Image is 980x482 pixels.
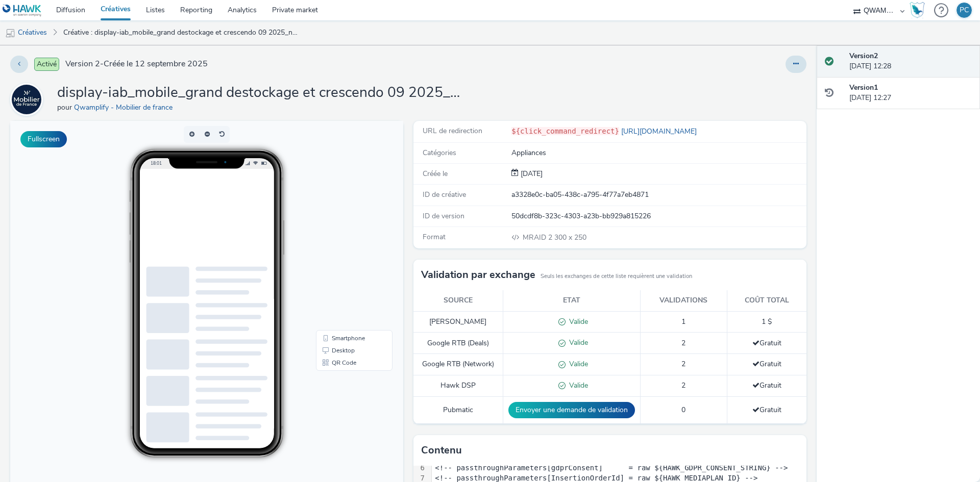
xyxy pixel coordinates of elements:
span: 2 [681,359,685,369]
div: 6 [413,463,426,473]
strong: Version 1 [849,83,878,92]
span: Activé [34,58,59,71]
img: undefined Logo [3,4,42,17]
div: Appliances [511,148,805,158]
span: QR Code [322,239,346,245]
span: Version 2 - Créée le 12 septembre 2025 [65,58,208,70]
img: Qwamplify - Mobilier de france [12,85,41,114]
span: Créée le [423,169,448,179]
span: ID de version [423,211,464,221]
h3: Contenu [421,443,462,458]
span: Valide [566,359,588,369]
a: Qwamplify - Mobilier de france [74,103,177,112]
th: Coût total [727,290,806,311]
th: Source [413,290,503,311]
span: Desktop [322,226,345,233]
td: Hawk DSP [413,375,503,397]
li: Smartphone [308,211,380,223]
span: Gratuit [752,338,781,348]
img: mobile [5,28,15,38]
div: Création 12 septembre 2025, 12:27 [519,169,543,179]
li: QR Code [308,236,380,248]
div: 50dcdf8b-323c-4303-a23b-bb929a815226 [511,211,805,221]
a: Créative : display-iab_mobile_grand destockage et crescendo 09 2025_na_300x250 [58,20,303,45]
td: [PERSON_NAME] [413,311,503,333]
button: Fullscreen [20,131,67,147]
span: 0 [681,405,685,415]
img: Hawk Academy [910,2,925,18]
span: Format [423,232,446,242]
div: [DATE] 12:27 [849,83,972,104]
strong: Version 2 [849,51,878,61]
span: Gratuit [752,405,781,415]
span: MRAID 2 [523,233,554,242]
a: Hawk Academy [910,2,929,18]
td: Google RTB (Deals) [413,333,503,354]
h1: display-iab_mobile_grand destockage et crescendo 09 2025_na_300x250 [57,83,465,103]
span: 18:01 [140,39,152,45]
span: 2 [681,338,685,348]
td: Google RTB (Network) [413,354,503,375]
a: [URL][DOMAIN_NAME] [619,126,701,136]
span: ID de créative [423,190,466,199]
div: PC [960,3,969,18]
h3: Validation par exchange [421,267,535,283]
span: Valide [566,317,588,326]
div: a3328e0c-ba05-438c-a795-4f77a7eb4871 [511,190,805,200]
span: [DATE] [519,169,543,179]
div: [DATE] 12:28 [849,51,972,72]
span: Smartphone [322,214,355,220]
span: URL de redirection [423,126,482,136]
td: Pubmatic [413,396,503,423]
span: 300 x 250 [522,233,586,242]
small: Seuls les exchanges de cette liste requièrent une validation [541,272,692,281]
th: Validations [640,290,727,311]
span: 1 [681,317,685,326]
li: Desktop [308,223,380,236]
span: 1 $ [762,317,772,326]
span: Gratuit [752,380,781,390]
th: Etat [503,290,640,311]
span: Catégories [423,148,456,158]
span: Valide [566,380,588,390]
span: Valide [566,338,588,347]
code: ${click_command_redirect} [511,127,619,135]
span: pour [57,103,74,112]
span: Gratuit [752,359,781,369]
span: 2 [681,380,685,390]
button: Envoyer une demande de validation [508,402,635,418]
a: Qwamplify - Mobilier de france [10,94,47,104]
